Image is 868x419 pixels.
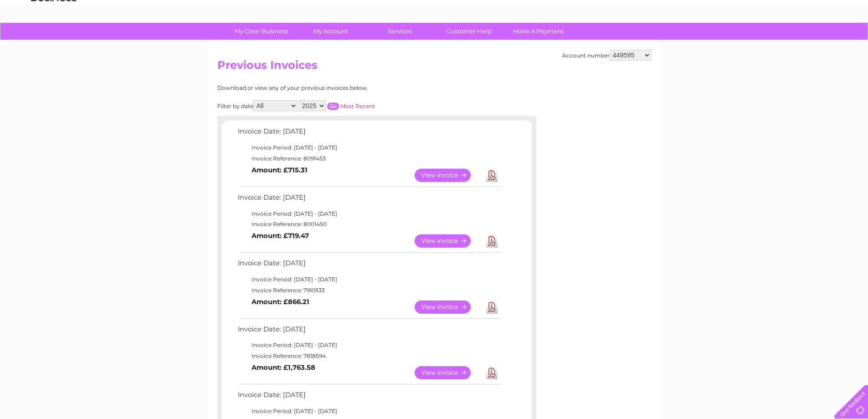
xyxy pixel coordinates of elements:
[562,50,651,61] div: Account number
[236,406,502,417] td: Invoice Period: [DATE] - [DATE]
[219,5,650,44] div: Clear Business is a trading name of Verastar Limited (registered in [GEOGRAPHIC_DATA] No. 3667643...
[236,323,502,340] td: Invoice Date: [DATE]
[236,257,502,274] td: Invoice Date: [DATE]
[486,234,498,248] a: Download
[486,300,498,314] a: Download
[217,59,651,76] h2: Previous Invoices
[236,142,502,153] td: Invoice Period: [DATE] - [DATE]
[501,23,576,40] a: Make A Payment
[807,39,830,46] a: Contact
[708,39,725,46] a: Water
[252,166,308,174] b: Amount: £715.31
[236,340,502,351] td: Invoice Period: [DATE] - [DATE]
[415,234,482,248] a: View
[224,23,299,40] a: My Clear Business
[789,39,802,46] a: Blog
[236,351,502,362] td: Invoice Reference: 7818594
[756,39,783,46] a: Telecoms
[486,366,498,379] a: Download
[236,208,502,219] td: Invoice Period: [DATE] - [DATE]
[415,366,482,379] a: View
[236,274,502,285] td: Invoice Period: [DATE] - [DATE]
[696,5,759,16] a: 0333 014 3131
[236,153,502,164] td: Invoice Reference: 8091453
[486,169,498,182] a: Download
[236,219,502,230] td: Invoice Reference: 8001450
[431,23,507,40] a: Customer Help
[415,169,482,182] a: View
[236,125,502,142] td: Invoice Date: [DATE]
[236,285,502,296] td: Invoice Reference: 7910533
[252,232,309,240] b: Amount: £719.47
[293,23,368,40] a: My Account
[415,300,482,314] a: View
[217,100,457,111] div: Filter by date
[730,39,750,46] a: Energy
[362,23,437,40] a: Services
[31,24,77,52] img: logo.png
[340,103,375,109] a: Most Recent
[217,85,457,91] div: Download or view any of your previous invoices below.
[252,298,309,306] b: Amount: £866.21
[838,39,859,46] a: Log out
[236,191,502,208] td: Invoice Date: [DATE]
[236,389,502,406] td: Invoice Date: [DATE]
[252,363,315,372] b: Amount: £1,763.58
